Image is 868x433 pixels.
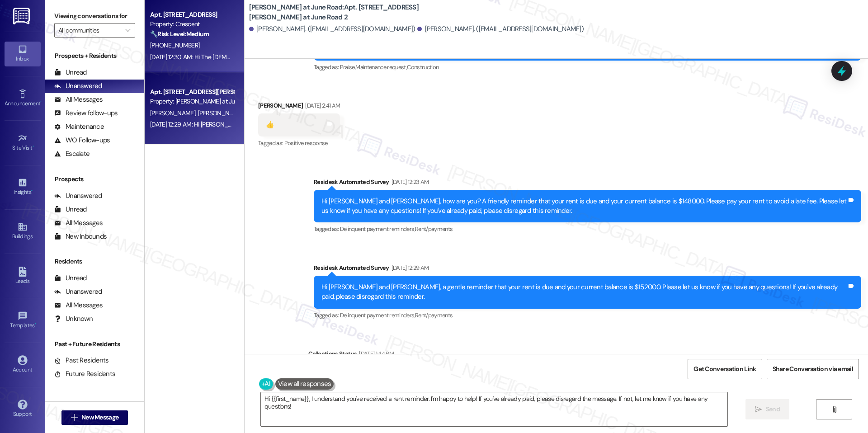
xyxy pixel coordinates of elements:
[45,339,144,349] div: Past + Future Residents
[54,314,93,324] div: Unknown
[249,24,415,34] div: [PERSON_NAME]. ([EMAIL_ADDRESS][DOMAIN_NAME])
[61,410,128,425] button: New Message
[54,122,104,132] div: Maintenance
[693,364,756,374] span: Get Conversation Link
[340,225,415,233] span: Delinquent payment reminders ,
[58,23,121,38] input: All communities
[54,95,103,104] div: All Messages
[314,61,861,74] div: Tagged as:
[745,399,789,419] button: Send
[150,120,767,128] div: [DATE] 12:29 AM: Hi [PERSON_NAME] and [PERSON_NAME], a gentle reminder that your rent is due and ...
[308,349,357,358] div: Collections Status
[415,225,453,233] span: Rent/payments
[150,10,234,19] div: Apt. [STREET_ADDRESS]
[54,149,90,159] div: Escalate
[81,413,118,422] span: New Message
[688,359,762,379] button: Get Conversation Link
[321,282,847,302] div: Hi [PERSON_NAME] and [PERSON_NAME], a gentle reminder that your rent is due and your current bala...
[150,19,234,29] div: Property: Crescent
[54,369,115,379] div: Future Residents
[54,68,87,77] div: Unread
[340,311,415,319] span: Delinquent payment reminders ,
[13,8,32,24] img: ResiDesk Logo
[5,308,41,333] a: Templates •
[54,287,102,297] div: Unanswered
[407,63,439,71] span: Construction
[766,405,780,414] span: Send
[389,177,429,187] div: [DATE] 12:23 AM
[415,311,453,319] span: Rent/payments
[54,108,118,118] div: Review follow-ups
[340,63,355,71] span: Praise ,
[314,222,861,235] div: Tagged as:
[831,406,838,413] i: 
[303,101,340,110] div: [DATE] 2:41 AM
[5,353,41,377] a: Account
[45,174,144,184] div: Prospects
[35,321,36,327] span: •
[150,97,234,106] div: Property: [PERSON_NAME] at June Road
[54,301,103,310] div: All Messages
[5,131,41,155] a: Site Visit •
[33,143,34,150] span: •
[54,356,109,365] div: Past Residents
[314,177,861,190] div: Residesk Automated Survey
[5,264,41,288] a: Leads
[284,139,328,147] span: Positive response
[150,87,234,97] div: Apt. [STREET_ADDRESS][PERSON_NAME] at June Road 2
[5,42,41,66] a: Inbox
[5,219,41,244] a: Buildings
[31,188,33,194] span: •
[150,41,199,49] span: [PHONE_NUMBER]
[321,197,847,216] div: Hi [PERSON_NAME] and [PERSON_NAME], how are you? A friendly reminder that your rent is due and yo...
[355,63,407,71] span: Maintenance request ,
[150,109,198,117] span: [PERSON_NAME]
[54,232,107,241] div: New Inbounds
[5,397,41,421] a: Support
[198,109,243,117] span: [PERSON_NAME]
[261,392,727,426] textarea: Hi {{first_name}}, I understand you've received a rent reminder. I'm happy to help! If you've alr...
[54,9,135,23] label: Viewing conversations for
[40,99,42,105] span: •
[150,53,781,61] div: [DATE] 12:30 AM: Hi The [DEMOGRAPHIC_DATA][PERSON_NAME], a gentle reminder that your rent is due ...
[266,120,274,130] div: 👍
[45,257,144,266] div: Residents
[773,364,853,374] span: Share Conversation via email
[54,273,87,283] div: Unread
[5,175,41,199] a: Insights •
[767,359,859,379] button: Share Conversation via email
[258,136,340,150] div: Tagged as:
[54,136,110,145] div: WO Follow-ups
[389,263,429,273] div: [DATE] 12:29 AM
[314,263,861,276] div: Residesk Automated Survey
[54,205,87,214] div: Unread
[71,414,78,421] i: 
[54,191,102,201] div: Unanswered
[249,3,430,22] b: [PERSON_NAME] at June Road: Apt. [STREET_ADDRESS][PERSON_NAME] at June Road 2
[54,81,102,91] div: Unanswered
[357,349,394,358] div: [DATE] 1:44 PM
[54,218,103,228] div: All Messages
[258,101,340,113] div: [PERSON_NAME]
[314,309,861,322] div: Tagged as:
[755,406,762,413] i: 
[150,30,209,38] strong: 🔧 Risk Level: Medium
[125,27,130,34] i: 
[45,51,144,61] div: Prospects + Residents
[417,24,584,34] div: [PERSON_NAME]. ([EMAIL_ADDRESS][DOMAIN_NAME])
